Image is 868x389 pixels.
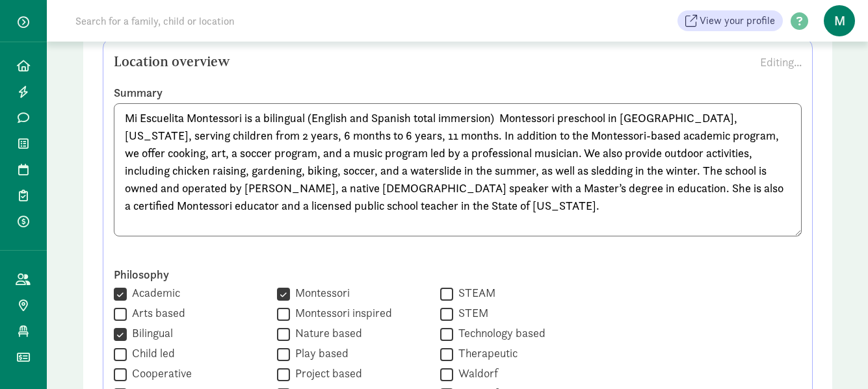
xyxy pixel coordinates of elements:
label: STEM [453,305,488,321]
label: Academic [127,285,180,301]
label: Technology based [453,325,546,341]
label: Project based [290,366,362,381]
label: Play based [290,345,349,361]
span: M [824,5,855,36]
h5: Location overview [114,54,230,69]
label: Arts based [127,305,185,321]
div: Editing... [760,53,802,71]
label: Montessori inspired [290,305,392,321]
span: View your profile [700,13,775,29]
label: Waldorf [453,366,498,381]
a: View your profile [677,10,783,31]
label: Summary [114,85,802,101]
label: STEAM [453,285,495,301]
label: Child led [127,345,175,361]
label: Montessori [290,285,350,301]
label: Philosophy [114,267,802,282]
label: Nature based [290,325,362,341]
label: Therapeutic [453,345,518,361]
input: Search for a family, child or location [68,8,432,34]
label: Cooperative [127,366,192,381]
iframe: Chat Widget [803,327,868,389]
label: Bilingual [127,325,173,341]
